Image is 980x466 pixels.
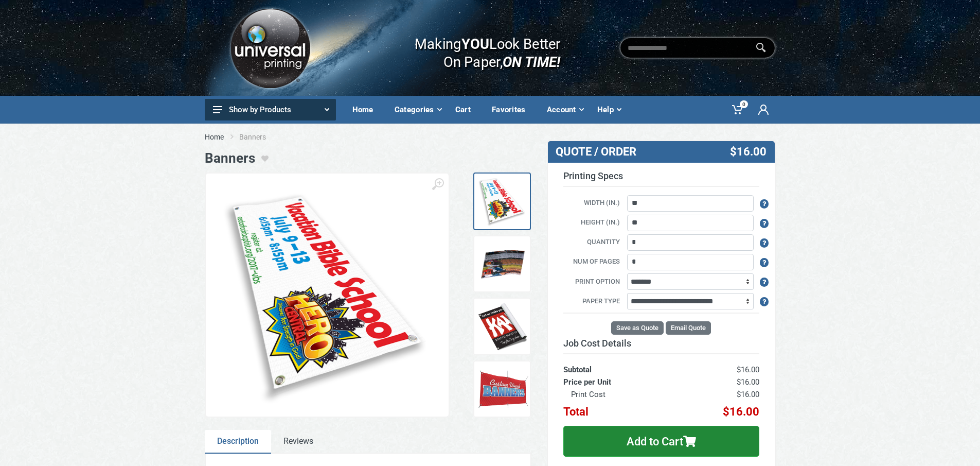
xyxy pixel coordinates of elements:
button: Add to Cart [563,426,759,457]
div: Home [345,99,387,120]
div: Help [590,99,628,120]
h3: Printing Specs [563,170,759,187]
i: ON TIME! [503,53,560,71]
a: Home [345,96,387,124]
div: Making Look Better On Paper, [395,25,561,71]
div: Account [540,99,590,120]
label: Paper Type [556,296,626,307]
label: Width (in.) [556,198,626,209]
th: Print Cost [563,388,674,401]
th: Total [563,401,674,418]
img: Logo.png [227,5,313,92]
a: Home [205,132,224,142]
button: Show by Products [205,99,336,120]
label: Quantity [556,237,626,248]
button: Email Quote [666,321,711,335]
a: Church Banner [473,172,531,230]
a: Kankhi [473,298,531,355]
h1: Banners [205,150,255,166]
a: 0 [725,96,751,124]
a: Description [205,430,271,454]
img: Church Banner [216,184,438,406]
a: Cart [448,96,485,124]
div: Cart [448,99,485,120]
label: Print Option [556,277,626,288]
button: Save as Quote [611,321,664,335]
img: Church Banner [476,176,528,227]
h3: Job Cost Details [563,338,759,349]
a: Reviews [271,430,326,454]
a: Stihl [473,235,531,293]
nav: breadcrumb [205,132,776,142]
div: Categories [387,99,448,120]
label: Height (in.) [556,217,626,229]
span: $16.00 [737,390,759,399]
a: Favorites [485,96,540,124]
span: $16.00 [737,365,759,374]
img: Stihl [476,238,528,290]
th: Price per Unit [563,376,674,388]
li: Banners [239,132,281,142]
b: YOU [461,35,489,53]
a: Banners [473,360,531,418]
img: Banners [476,364,528,415]
span: 0 [740,100,748,108]
span: $16.00 [723,405,759,418]
img: Kankhi [476,301,528,352]
th: Subtotal [563,354,674,376]
span: $16.00 [737,377,759,387]
div: Favorites [485,99,540,120]
span: $16.00 [730,145,767,159]
h3: QUOTE / ORDER [556,145,691,159]
label: Num of Pages [556,256,626,268]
